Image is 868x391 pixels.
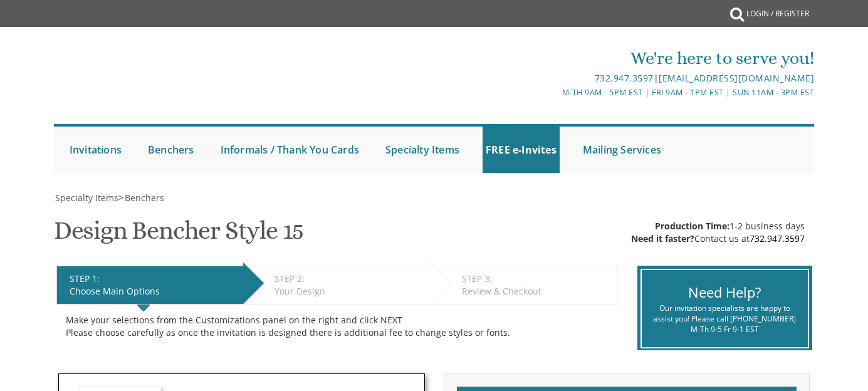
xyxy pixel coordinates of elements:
[55,192,118,204] span: Specialty Items
[123,192,164,204] a: Benchers
[651,283,798,302] div: Need Help?
[631,232,694,244] span: Need it faster?
[655,220,729,232] span: Production Time:
[659,72,814,84] a: [EMAIL_ADDRESS][DOMAIN_NAME]
[308,86,814,99] div: M-Th 9am - 5pm EST | Fri 9am - 1pm EST | Sun 11am - 3pm EST
[54,217,303,254] h1: Design Bencher Style 15
[125,192,164,204] span: Benchers
[462,285,611,298] div: Review & Checkout
[54,192,118,204] a: Specialty Items
[308,46,814,71] div: We're here to serve you!
[382,127,463,173] a: Specialty Items
[580,127,664,173] a: Mailing Services
[70,273,238,285] div: STEP 1:
[595,72,654,84] a: 732.947.3597
[631,220,805,245] div: 1-2 business days Contact us at
[750,232,805,244] a: 732.947.3597
[118,192,164,204] span: >
[217,127,362,173] a: Informals / Thank You Cards
[70,285,238,298] div: Choose Main Options
[651,303,798,335] div: Our invitation specialists are happy to assist you! Please call [PHONE_NUMBER] M-Th 9-5 Fr 9-1 EST
[308,71,814,86] div: |
[483,127,560,173] a: FREE e-Invites
[275,273,424,285] div: STEP 2:
[66,314,609,339] div: Make your selections from the Customizations panel on the right and click NEXT Please choose care...
[66,127,125,173] a: Invitations
[462,273,611,285] div: STEP 3:
[275,285,424,298] div: Your Design
[145,127,197,173] a: Benchers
